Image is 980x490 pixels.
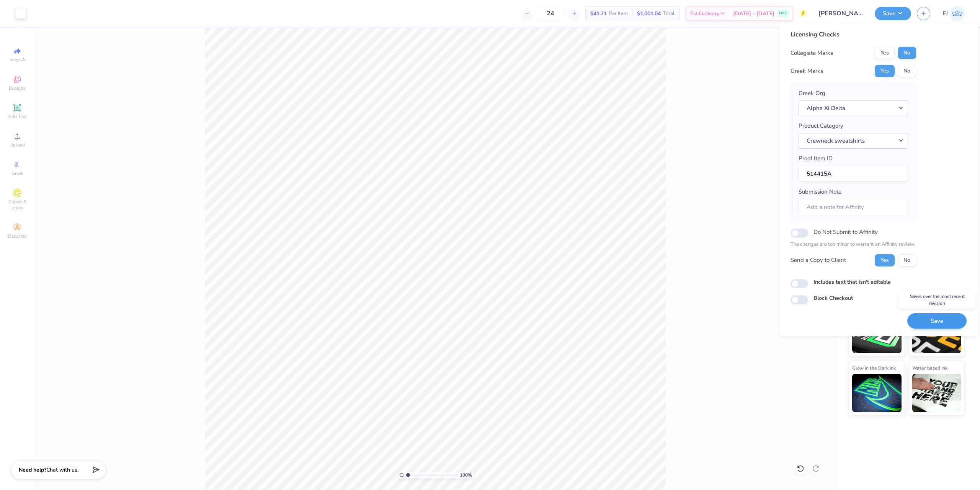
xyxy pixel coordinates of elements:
[950,6,965,21] img: Edgardo Jr
[898,65,916,77] button: No
[590,10,607,18] span: $41.71
[8,57,26,63] span: Image AI
[8,233,26,239] span: Decorate
[875,47,895,59] button: Yes
[813,294,853,302] label: Block Checkout
[690,10,719,18] span: Est. Delivery
[4,199,31,211] span: Clipart & logos
[663,10,675,18] span: Total
[799,89,825,98] label: Greek Org
[799,187,841,196] label: Submission Note
[609,10,628,18] span: Per Item
[791,67,823,76] div: Greek Marks
[942,9,948,18] span: EJ
[799,122,843,130] label: Product Category
[19,466,46,474] strong: Need help?
[813,6,869,21] input: Untitled Design
[791,241,916,248] p: The changes are too minor to warrant an Affinity review.
[875,254,895,266] button: Yes
[898,47,916,59] button: No
[799,154,833,163] label: Proof Item ID
[912,374,962,412] img: Water based Ink
[779,11,787,16] span: FREE
[942,6,965,21] a: EJ
[799,100,908,116] button: Alpha Xi Delta
[912,364,947,372] span: Water based Ink
[637,10,661,18] span: $1,001.04
[46,466,78,474] span: Chat with us.
[799,133,908,149] button: Crewneck sweatshirts
[9,85,26,91] span: Designs
[907,313,967,329] button: Save
[733,10,774,18] span: [DATE] - [DATE]
[898,254,916,266] button: No
[460,472,472,478] span: 100 %
[536,7,565,20] input: – –
[799,199,908,215] input: Add a note for Affinity
[10,142,25,148] span: Upload
[852,364,896,372] span: Glow in the Dark Ink
[852,374,902,412] img: Glow in the Dark Ink
[899,291,975,309] div: Saves over the most recent revision
[791,256,846,265] div: Send a Copy to Client
[11,170,23,176] span: Greek
[791,49,833,58] div: Collegiate Marks
[813,278,891,286] label: Includes text that isn't editable
[875,65,895,77] button: Yes
[875,7,911,20] button: Save
[8,113,26,120] span: Add Text
[791,30,916,39] div: Licensing Checks
[813,227,878,237] label: Do Not Submit to Affinity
